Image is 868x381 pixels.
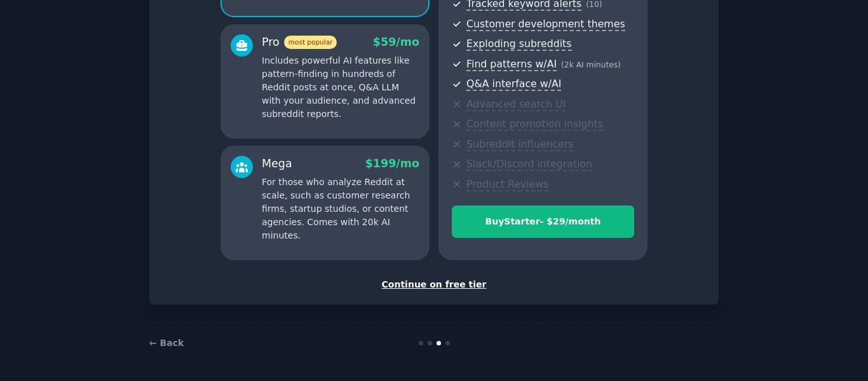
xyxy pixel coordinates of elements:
[466,98,566,111] span: Advanced search UI
[365,157,419,170] span: $ 199 /mo
[466,158,592,171] span: Slack/Discord integration
[466,138,573,151] span: Subreddit influencers
[284,36,337,49] span: most popular
[466,38,571,51] span: Exploding subreddits
[163,278,705,291] div: Continue on free tier
[262,54,419,121] p: Includes powerful AI features like pattern-finding in hundreds of Reddit posts at once, Q&A LLM w...
[149,338,184,348] a: ← Back
[262,34,337,50] div: Pro
[466,178,548,191] span: Product Reviews
[452,205,634,238] button: BuyStarter- $29/month
[452,215,634,228] div: Buy Starter - $ 29 /month
[561,60,621,69] span: ( 2k AI minutes )
[262,156,292,172] div: Mega
[466,118,603,131] span: Content promotion insights
[466,18,625,31] span: Customer development themes
[466,58,557,71] span: Find patterns w/AI
[466,78,561,91] span: Q&A interface w/AI
[262,176,419,242] p: For those who analyze Reddit at scale, such as customer research firms, startup studios, or conte...
[373,36,419,48] span: $ 59 /mo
